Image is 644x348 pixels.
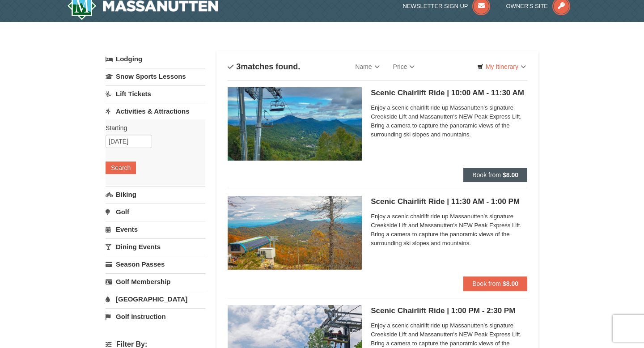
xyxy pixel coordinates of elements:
a: Owner's Site [506,3,571,9]
a: [GEOGRAPHIC_DATA] [106,291,205,307]
strong: $8.00 [503,280,518,287]
h5: Scenic Chairlift Ride | 10:00 AM - 11:30 AM [371,89,527,98]
span: Newsletter Sign Up [403,3,468,9]
a: Dining Events [106,238,205,255]
span: Enjoy a scenic chairlift ride up Massanutten’s signature Creekside Lift and Massanutten's NEW Pea... [371,103,527,139]
h4: matches found. [228,62,300,71]
a: My Itinerary [471,60,532,73]
img: 24896431-13-a88f1aaf.jpg [228,196,362,269]
span: Owner's Site [506,3,548,9]
h5: Scenic Chairlift Ride | 1:00 PM - 2:30 PM [371,306,527,315]
span: Enjoy a scenic chairlift ride up Massanutten’s signature Creekside Lift and Massanutten's NEW Pea... [371,212,527,248]
a: Name [348,58,386,76]
a: Price [386,58,422,76]
a: Activities & Attractions [106,103,205,119]
strong: $8.00 [503,171,518,178]
a: Golf Membership [106,273,205,290]
a: Lift Tickets [106,85,205,102]
a: Lodging [106,51,205,67]
label: Starting [106,123,199,132]
button: Search [106,161,136,174]
a: Season Passes [106,256,205,272]
span: 3 [236,62,241,71]
h5: Scenic Chairlift Ride | 11:30 AM - 1:00 PM [371,197,527,206]
span: Book from [472,280,501,287]
a: Golf Instruction [106,308,205,325]
button: Book from $8.00 [463,276,527,291]
a: Events [106,221,205,238]
a: Biking [106,186,205,203]
span: Book from [472,171,501,178]
a: Snow Sports Lessons [106,68,205,85]
a: Newsletter Sign Up [403,3,491,9]
a: Golf [106,204,205,220]
button: Book from $8.00 [463,168,527,182]
img: 24896431-1-a2e2611b.jpg [228,87,362,161]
